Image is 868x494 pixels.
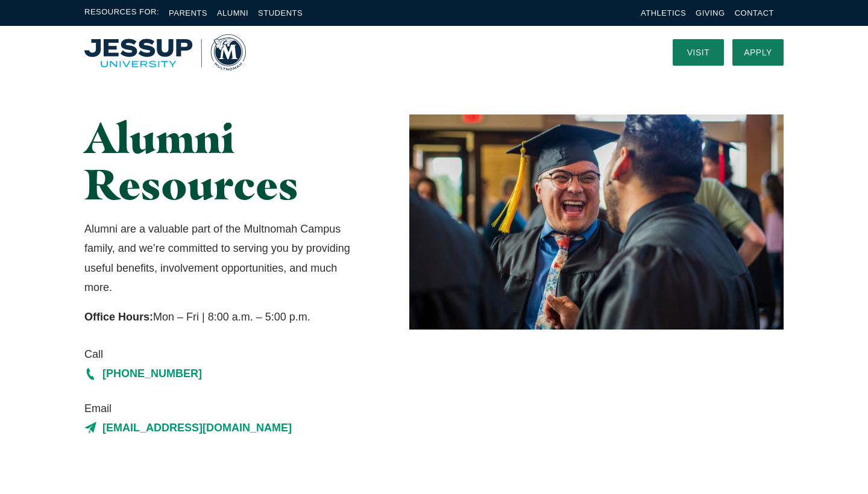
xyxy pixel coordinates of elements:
span: Call [84,345,362,364]
a: [PHONE_NUMBER] [84,364,362,383]
a: Apply [732,39,784,66]
a: Athletics [641,8,686,17]
img: Two Graduates Laughing [409,114,784,330]
a: Visit [673,39,724,66]
p: Alumni are a valuable part of the Multnomah Campus family, and we’re committed to serving you by ... [84,219,362,298]
strong: Office Hours: [84,311,153,323]
p: Mon – Fri | 8:00 a.m. – 5:00 p.m. [84,307,362,327]
a: Contact [735,8,774,17]
span: Resources For: [84,6,159,20]
a: Parents [169,8,207,17]
img: Multnomah University Logo [84,34,246,70]
span: Email [84,399,362,418]
a: Students [258,8,303,17]
a: Home [84,34,246,70]
a: Alumni [217,8,248,17]
a: Giving [696,8,725,17]
h1: Alumni Resources [84,114,362,207]
a: [EMAIL_ADDRESS][DOMAIN_NAME] [84,418,362,437]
